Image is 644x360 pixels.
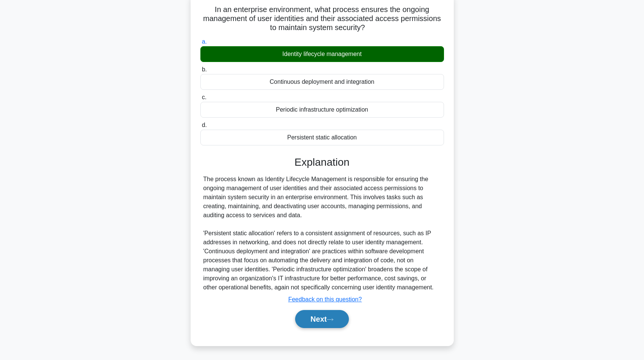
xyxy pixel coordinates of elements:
[200,130,444,145] div: Persistent static allocation
[200,102,444,118] div: Periodic infrastructure optimization
[205,156,439,169] h3: Explanation
[288,296,362,303] a: Feedback on this question?
[295,310,349,328] button: Next
[200,46,444,62] div: Identity lifecycle management
[203,175,441,292] div: The process known as Identity Lifecycle Management is responsible for ensuring the ongoing manage...
[202,66,207,73] span: b.
[202,122,207,128] span: d.
[202,94,206,100] span: c.
[200,5,445,33] h5: In an enterprise environment, what process ensures the ongoing management of user identities and ...
[202,38,207,45] span: a.
[200,74,444,90] div: Continuous deployment and integration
